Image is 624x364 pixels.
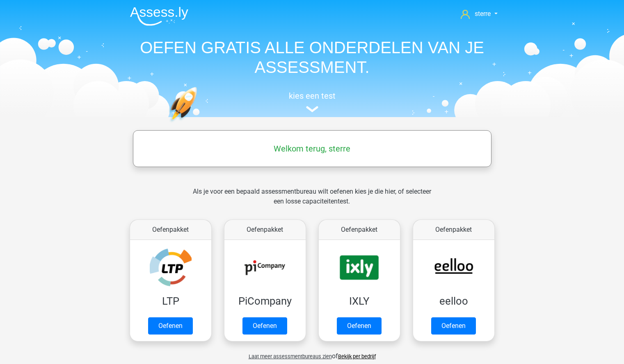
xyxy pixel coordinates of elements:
[457,9,501,19] a: sterre
[337,317,382,335] a: Oefenen
[123,91,501,101] h5: kies een test
[249,353,332,359] span: Laat meer assessmentbureaus zien
[306,106,318,112] img: assessment
[148,317,193,335] a: Oefenen
[186,187,438,216] div: Als je voor een bepaald assessmentbureau wilt oefenen kies je die hier, of selecteer een losse ca...
[123,345,501,361] div: of
[123,91,501,113] a: kies een test
[137,144,487,154] h5: Welkom terug, sterre
[123,38,501,77] h1: OEFEN GRATIS ALLE ONDERDELEN VAN JE ASSESSMENT.
[169,87,229,161] img: oefenen
[475,10,491,18] span: sterre
[431,317,476,335] a: Oefenen
[130,7,188,26] img: Assessly
[338,353,376,359] a: Bekijk per bedrijf
[242,317,287,335] a: Oefenen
